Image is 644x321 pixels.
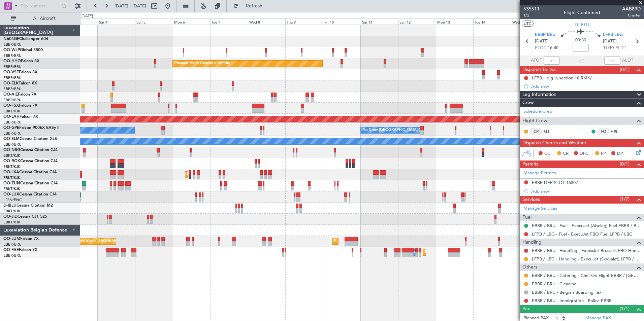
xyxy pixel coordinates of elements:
[532,298,612,304] a: EBBR / BRU - Immigration - Police EBBR
[362,125,475,135] div: No Crew [GEOGRAPHIC_DATA] ([GEOGRAPHIC_DATA] National)
[531,188,641,194] div: Add new
[3,170,57,174] a: OO-LXACessna Citation CJ4
[3,248,19,252] span: OO-FAE
[622,57,633,64] span: ALDT
[522,160,538,168] span: Permits
[21,1,59,11] input: Trip Number
[323,19,361,25] div: Fri 10
[620,195,630,203] span: (1/7)
[173,19,211,25] div: Mon 6
[522,239,542,246] span: Handling
[3,81,37,85] a: OO-ELKFalcon 8X
[3,137,57,141] a: OO-SLMCessna Citation XLS
[532,180,578,185] div: EBBR DEP SLOT 1630Z
[3,204,53,208] a: D-IBLUCessna Citation M2
[425,247,484,257] div: Planned Maint Melsbroek Air Base
[522,99,534,107] span: Crew
[3,70,19,74] span: OO-VSF
[3,81,19,85] span: OO-ELK
[543,129,558,135] a: BLI
[522,214,532,221] span: Fuel
[3,215,18,219] span: OO-JID
[3,120,22,125] a: EBBR/BRU
[3,70,37,74] a: OO-VSFFalcon 8X
[3,37,48,41] a: N604GFChallenger 604
[3,181,20,185] span: OO-ZUN
[530,128,542,135] div: CP
[603,32,623,38] span: LFPB LBG
[3,137,20,141] span: OO-SLM
[532,256,641,262] a: LFPB / LBG - Handling - ExecuJet (Skyvalet) LFPB / LBG
[580,150,590,157] span: DFC,
[98,19,135,25] div: Sat 4
[18,16,71,21] span: All Aircraft
[532,289,602,295] a: EBBR / BRU - Belgian Boarding Tax
[3,104,37,108] a: OO-FSXFalcon 7X
[230,1,270,11] button: Refresh
[3,248,37,252] a: OO-FAEFalcon 7X
[3,181,58,185] a: OO-ZUNCessna Citation CJ4
[3,192,19,197] span: OO-LUX
[3,126,19,130] span: OO-GPE
[532,273,641,278] a: EBBR / BRU - Catering - Chef On Flight EBBR / [GEOGRAPHIC_DATA]
[522,91,556,99] span: Leg Information
[522,305,530,313] span: Pax
[535,38,549,45] span: [DATE]
[3,126,59,130] a: OO-GPEFalcon 900EX EASy II
[3,42,22,47] a: EBBR/BRU
[115,3,146,9] span: [DATE] - [DATE]
[522,196,540,204] span: Services
[548,45,558,51] span: 16:40
[535,45,546,51] span: ETOT
[3,204,17,208] span: D-IBLU
[3,175,20,180] a: EBKT/KJK
[3,131,22,136] a: EBBR/BRU
[3,59,21,63] span: OO-HHO
[523,108,553,115] a: Schedule Crew
[3,104,19,108] span: OO-FSX
[82,13,93,19] div: [DATE]
[3,75,22,80] a: EBBR/BRU
[522,21,534,27] button: UTC
[7,13,73,24] button: All Aircraft
[3,98,22,103] a: EBBR/BRU
[3,198,22,203] a: LFSN/ENC
[3,215,47,219] a: OO-JIDCessna CJ1 525
[3,220,20,225] a: EBKT/KJK
[544,150,552,157] span: CC,
[523,205,557,212] a: Manage Services
[598,128,609,135] div: FO
[511,19,549,25] div: Wed 15
[532,223,641,228] a: EBBR / BRU - Fuel - ExecuJet (Abelag) Fuel EBBR / BRU
[248,19,286,25] div: Wed 8
[531,57,542,64] span: ATOT
[3,159,20,163] span: OO-ROK
[210,19,248,25] div: Tue 7
[611,129,626,135] a: HEL
[361,19,398,25] div: Sat 11
[3,148,20,152] span: OO-NSG
[3,148,58,152] a: OO-NSGCessna Citation CJ4
[622,12,641,18] span: Charter
[3,209,20,214] a: EBKT/KJK
[3,164,20,169] a: EBKT/KJK
[617,150,623,157] span: DP
[398,19,436,25] div: Sun 12
[3,186,20,191] a: EBKT/KJK
[3,170,19,174] span: OO-LXA
[523,170,556,177] a: Manage Permits
[535,32,555,38] span: EBBR BRU
[620,305,630,312] span: (1/1)
[174,59,230,69] div: Planned Maint Geneva (Cointrin)
[522,139,586,147] span: Dispatch Checks and Weather
[3,93,18,97] span: OO-AIE
[575,37,586,44] span: 00:30
[240,4,268,8] span: Refresh
[334,236,456,246] div: Planned Maint [GEOGRAPHIC_DATA] ([GEOGRAPHIC_DATA] National)
[532,75,592,81] div: LFPB Hdlg in section 18 RMK/
[3,37,19,41] span: N604GF
[620,160,630,168] span: (0/1)
[622,5,641,12] span: AAB89D
[3,115,38,119] a: OO-LAHFalcon 7X
[135,19,173,25] div: Sun 5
